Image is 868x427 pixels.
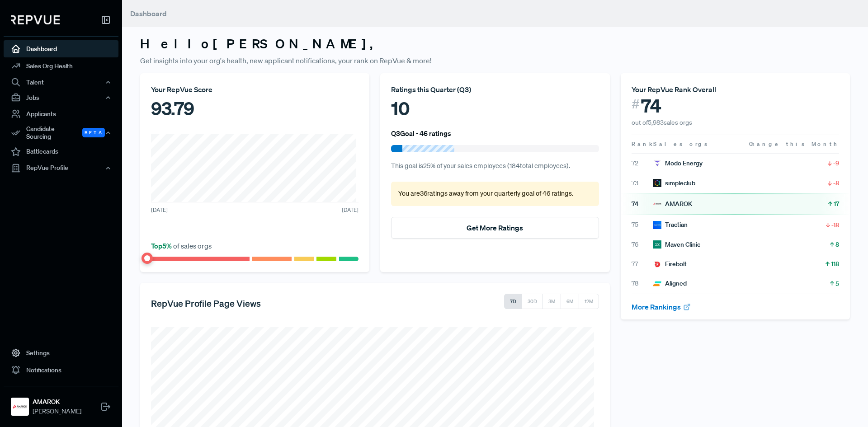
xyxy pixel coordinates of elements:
span: 118 [831,259,839,268]
img: AMAROK [653,200,661,208]
img: Tractian [653,221,661,229]
span: 74 [632,199,653,209]
div: 93.79 [151,95,359,122]
span: 8 [835,240,839,249]
span: Rank [632,140,653,148]
button: Candidate Sourcing Beta [4,122,118,143]
img: Maven Clinic [653,240,661,249]
img: Firebolt [653,260,661,268]
span: -8 [833,178,839,188]
a: Sales Org Health [4,57,118,75]
span: of sales orgs [151,241,212,250]
button: 6M [561,294,579,309]
span: -18 [831,221,839,230]
button: Get More Ratings [391,217,599,239]
div: Ratings this Quarter ( Q3 ) [391,84,599,95]
a: Battlecards [4,143,118,160]
button: 12M [579,294,599,309]
button: RepVue Profile [4,160,118,176]
h6: Q3 Goal - 46 ratings [391,129,451,137]
div: Maven Clinic [653,240,700,249]
span: # [632,95,640,113]
a: AMAROKAMAROK[PERSON_NAME] [4,386,118,420]
div: Tractian [653,220,688,230]
img: simpleclub [653,179,661,187]
img: AMAROK [13,399,27,414]
span: 5 [835,279,839,288]
button: 7D [504,294,522,309]
span: Your RepVue Rank Overall [632,85,716,94]
div: 10 [391,95,599,122]
button: Jobs [4,90,118,105]
span: 78 [632,279,653,288]
span: Dashboard [130,9,167,18]
a: Settings [4,344,118,361]
span: [DATE] [342,206,359,214]
strong: AMAROK [33,397,81,407]
img: Modo Energy [653,160,661,168]
img: Aligned [653,280,661,288]
p: Get insights into your org's health, new applicant notifications, your rank on RepVue & more! [140,55,850,66]
h5: RepVue Profile Page Views [151,298,261,309]
span: [PERSON_NAME] [33,407,81,416]
span: Beta [82,128,105,137]
span: 77 [632,259,653,269]
button: 30D [522,294,543,309]
button: Talent [4,75,118,90]
span: Sales orgs [653,140,709,148]
span: 75 [632,220,653,230]
span: 72 [632,159,653,168]
div: Candidate Sourcing [4,122,118,143]
span: 74 [641,95,661,117]
span: Change this Month [749,140,839,148]
a: More Rankings [632,302,691,311]
p: You are 36 ratings away from your quarterly goal of 46 ratings . [398,189,591,199]
span: 17 [834,199,839,208]
span: -9 [833,159,839,168]
span: [DATE] [151,206,168,214]
span: 73 [632,178,653,188]
div: Your RepVue Score [151,84,359,95]
h3: Hello [PERSON_NAME] , [140,36,850,52]
div: Aligned [653,279,687,288]
span: 76 [632,240,653,249]
div: simpleclub [653,178,695,188]
span: Top 5 % [151,241,173,250]
div: AMAROK [653,199,692,209]
a: Applicants [4,105,118,122]
div: Modo Energy [653,159,703,168]
a: Notifications [4,361,118,379]
div: Firebolt [653,259,687,269]
p: This goal is 25 % of your sales employees ( 184 total employees). [391,161,599,171]
button: 3M [542,294,561,309]
a: Dashboard [4,40,118,57]
span: out of 5,983 sales orgs [632,118,692,127]
img: RepVue [11,15,60,24]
